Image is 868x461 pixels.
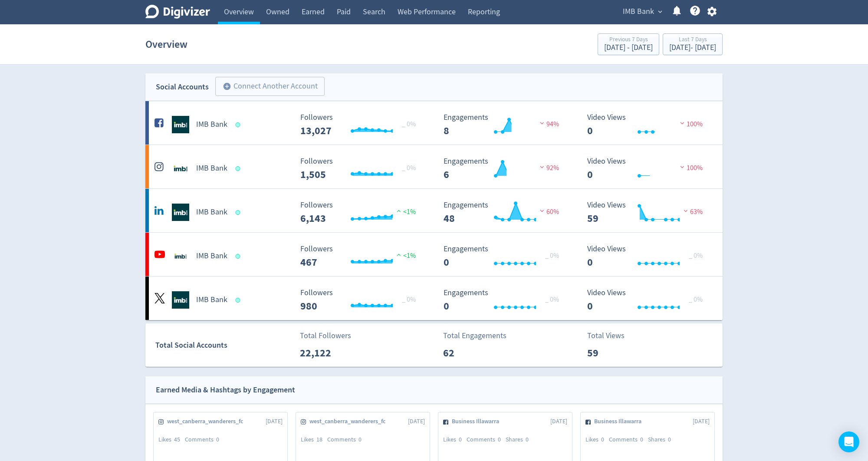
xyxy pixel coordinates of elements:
[656,8,664,16] span: expand_more
[678,120,687,126] img: negative-performance.svg
[583,289,713,312] svg: Video Views 0
[185,435,224,444] div: Comments
[620,5,664,19] button: IMB Bank
[439,113,569,136] svg: Engagements 8
[145,189,723,232] a: IMB Bank undefinedIMB Bank Followers --- Followers 6,143 <1% Engagements 48 Engagements 48 60% Vi...
[443,435,467,444] div: Likes
[236,210,243,215] span: Data last synced: 25 Aug 2025, 5:02am (AEST)
[693,417,710,426] span: [DATE]
[538,207,546,214] img: negative-performance.svg
[309,417,390,426] span: west_canberra_wanderers_fc
[395,251,416,260] span: <1%
[545,251,559,260] span: _ 0%
[669,36,716,44] div: Last 7 Days
[538,120,559,128] span: 94%
[196,163,227,174] h5: IMB Bank
[236,298,243,303] span: Data last synced: 24 Aug 2025, 6:02pm (AEST)
[583,113,713,136] svg: Video Views 0
[459,435,462,443] span: 0
[172,160,189,177] img: IMB Bank undefined
[604,36,653,44] div: Previous 7 Days
[172,204,189,221] img: IMB Bank undefined
[648,435,676,444] div: Shares
[678,164,687,170] img: negative-performance.svg
[236,254,243,259] span: Data last synced: 25 Aug 2025, 2:02am (AEST)
[236,166,243,171] span: Data last synced: 24 Aug 2025, 11:02pm (AEST)
[196,251,227,261] h5: IMB Bank
[327,435,366,444] div: Comments
[145,233,723,276] a: IMB Bank undefinedIMB Bank Followers --- Followers 467 <1% Engagements 0 Engagements 0 _ 0% Video...
[538,164,546,170] img: negative-performance.svg
[296,245,426,268] svg: Followers ---
[402,295,416,304] span: _ 0%
[538,207,559,216] span: 60%
[594,417,646,426] span: Business Illawarra
[601,435,604,443] span: 0
[172,116,189,133] img: IMB Bank undefined
[408,417,425,426] span: [DATE]
[668,435,671,443] span: 0
[196,207,227,217] h5: IMB Bank
[156,384,295,396] div: Earned Media & Hashtags by Engagement
[689,295,703,304] span: _ 0%
[172,247,189,265] img: IMB Bank undefined
[439,157,569,180] svg: Engagements 6
[296,157,426,180] svg: Followers ---
[402,164,416,172] span: _ 0%
[167,417,248,426] span: west_canberra_wanderers_fc
[609,435,648,444] div: Comments
[681,207,690,214] img: negative-performance.svg
[538,120,546,126] img: negative-performance.svg
[145,101,723,145] a: IMB Bank undefinedIMB Bank Followers --- _ 0% Followers 13,027 Engagements 8 Engagements 8 94% Vi...
[439,245,569,268] svg: Engagements 0
[506,435,533,444] div: Shares
[296,113,426,136] svg: Followers ---
[296,201,426,224] svg: Followers ---
[669,44,716,52] div: [DATE] - [DATE]
[439,201,569,224] svg: Engagements 48
[158,435,185,444] div: Likes
[402,120,416,128] span: _ 0%
[585,435,609,444] div: Likes
[439,289,569,312] svg: Engagements 0
[145,145,723,188] a: IMB Bank undefinedIMB Bank Followers --- _ 0% Followers 1,505 Engagements 6 Engagements 6 92% Vid...
[443,345,493,361] p: 62
[526,435,529,443] span: 0
[545,295,559,304] span: _ 0%
[196,119,227,130] h5: IMB Bank
[215,77,325,96] button: Connect Another Account
[145,30,187,58] h1: Overview
[300,330,351,342] p: Total Followers
[395,207,403,214] img: positive-performance.svg
[598,33,659,55] button: Previous 7 Days[DATE] - [DATE]
[145,277,723,320] a: IMB Bank undefinedIMB Bank Followers --- _ 0% Followers 980 Engagements 0 Engagements 0 _ 0% Vide...
[583,201,713,224] svg: Video Views 59
[467,435,506,444] div: Comments
[623,5,654,19] span: IMB Bank
[316,435,322,443] span: 18
[663,33,723,55] button: Last 7 Days[DATE]- [DATE]
[156,81,209,93] div: Social Accounts
[236,122,243,127] span: Data last synced: 25 Aug 2025, 8:03am (AEST)
[172,291,189,309] img: IMB Bank undefined
[550,417,567,426] span: [DATE]
[216,435,219,443] span: 0
[223,82,231,91] span: add_circle
[443,330,506,342] p: Total Engagements
[301,435,327,444] div: Likes
[678,120,703,128] span: 100%
[538,164,559,172] span: 92%
[838,431,859,452] div: Open Intercom Messenger
[395,251,403,258] img: positive-performance.svg
[300,345,350,361] p: 22,122
[583,157,713,180] svg: Video Views 0
[174,435,180,443] span: 45
[196,295,227,305] h5: IMB Bank
[358,435,362,443] span: 0
[604,44,653,52] div: [DATE] - [DATE]
[587,345,637,361] p: 59
[452,417,504,426] span: Business Illawarra
[689,251,703,260] span: _ 0%
[498,435,501,443] span: 0
[296,289,426,312] svg: Followers ---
